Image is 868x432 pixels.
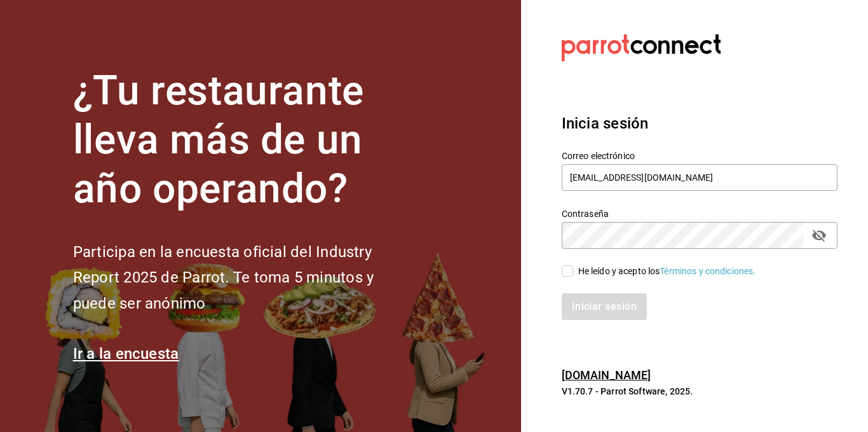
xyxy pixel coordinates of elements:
[562,112,837,135] h3: Inicia sesión
[808,225,830,246] button: passwordField
[562,385,837,398] p: V1.70.7 - Parrot Software, 2025.
[562,164,837,191] input: Ingresa tu correo electrónico
[73,67,416,213] h1: ¿Tu restaurante lleva más de un año operando?
[73,239,416,317] h2: Participa en la encuesta oficial del Industry Report 2025 de Parrot. Te toma 5 minutos y puede se...
[562,209,837,218] label: Contraseña
[562,368,651,382] a: [DOMAIN_NAME]
[73,345,179,363] a: Ir a la encuesta
[562,151,837,160] label: Correo electrónico
[660,266,756,276] a: Términos y condiciones.
[578,265,756,278] div: He leído y acepto los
